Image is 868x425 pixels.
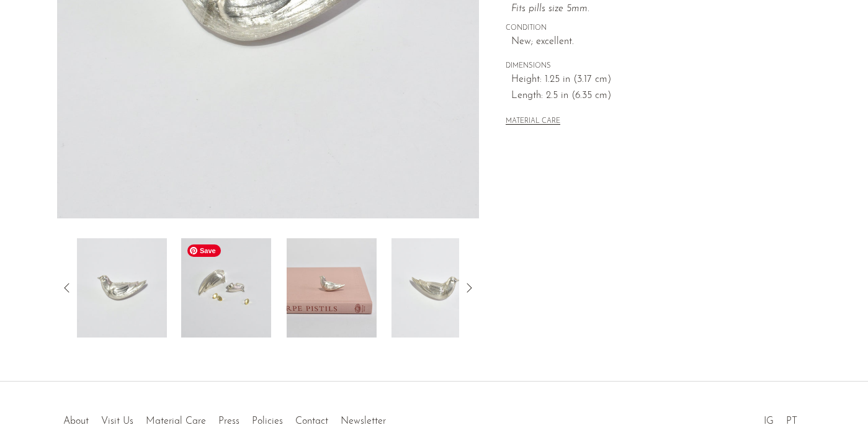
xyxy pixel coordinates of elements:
[77,238,167,338] img: Sterling Bird Pill Box
[506,117,560,127] button: MATERIAL CARE
[181,238,271,338] img: Sterling Bird Pill Box
[287,238,377,338] img: Sterling Bird Pill Box
[187,244,221,257] span: Save
[391,238,481,338] img: Sterling Bird Pill Box
[511,34,785,50] span: New; excellent.
[511,88,785,104] span: Length: 2.5 in (6.35 cm)
[511,4,589,14] em: Fits pills size 5mm.
[511,72,785,88] span: Height: 1.25 in (3.17 cm)
[506,61,785,72] span: DIMENSIONS
[506,23,785,34] span: CONDITION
